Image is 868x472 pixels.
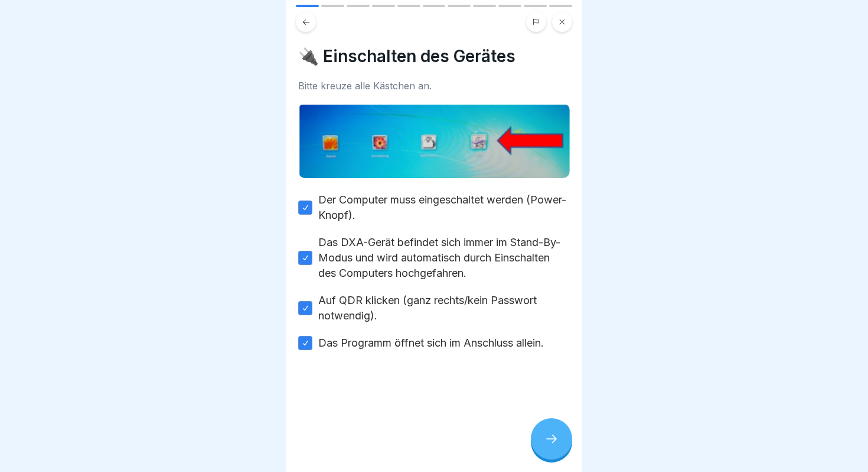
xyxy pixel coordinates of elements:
label: Auf QDR klicken (ganz rechts/kein Passwort notwendig). [318,293,570,324]
label: Das Programm öffnet sich im Anschluss allein. [318,335,544,351]
h4: 🔌 Einschalten des Gerätes [298,46,570,66]
div: Bitte kreuze alle Kästchen an. [298,80,570,92]
label: Der Computer muss eingeschaltet werden (Power-Knopf). [318,192,570,223]
label: Das DXA-Gerät befindet sich immer im Stand-By-Modus und wird automatisch durch Einschalten des Co... [318,235,570,281]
